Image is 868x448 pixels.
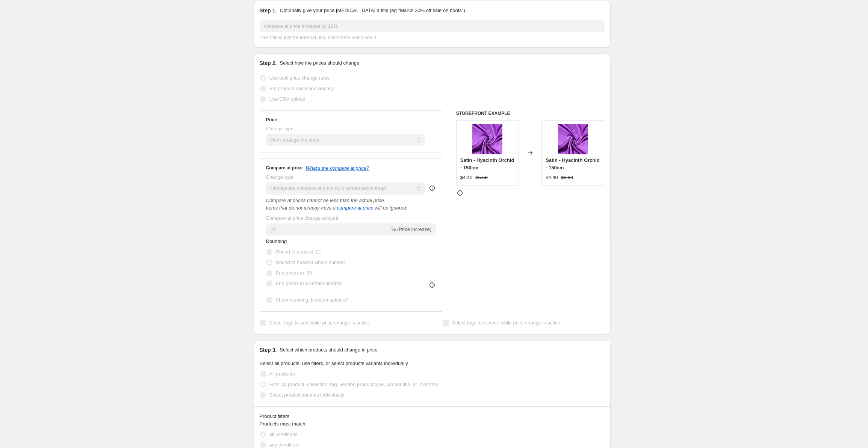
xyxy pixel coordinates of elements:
h3: Compare at price [266,165,303,171]
h2: Step 3. [260,346,277,354]
span: $5.50 [475,175,488,180]
p: Optionally give your price [MEDICAL_DATA] a title (eg "March 30% off sale on boots") [280,7,465,14]
span: Round to nearest .01 [276,249,321,255]
img: image_7eeeb21b-5619-4140-b7b2-4d9533e1d7ac-2_80x.jpg [558,124,588,154]
input: -15 [266,223,390,235]
h3: Price [266,117,277,123]
input: 30% off holiday sale [260,20,605,32]
span: Select all products, use filters, or select products variants individually [260,361,408,366]
span: any condition [269,442,298,448]
span: Satin - Hyacinth Orchid - 150cm [546,157,600,170]
span: Round to nearest whole number [276,259,345,265]
i: Items that do not already have a [266,205,336,211]
span: % (Price increase) [392,226,431,232]
button: compare at price [337,205,374,211]
span: Change type [266,126,294,131]
button: What's the compare at price? [306,165,369,171]
h2: Step 1. [260,7,277,14]
span: This title is just for internal use, customers won't see it [260,35,376,40]
span: Satin - Hyacinth Orchid - 150cm [460,157,514,170]
span: Use bulk price change rules [269,75,330,81]
span: Select product variants individually [269,392,344,398]
span: Select tags to add while price change is active [269,320,369,326]
span: Change type [266,174,294,180]
span: Show rounding direction options? [276,297,348,303]
p: Select how the prices should change [280,59,359,67]
span: All products [269,371,295,377]
span: Filter by product, collection, tag, vendor, product type, variant title, or inventory [269,382,439,387]
div: Product filters [260,413,605,420]
span: Set product prices individually [269,86,334,91]
i: Compare at prices cannot be less than the actual price. [266,198,386,203]
span: $4.40 [460,175,473,180]
span: Compare at price change amount [266,215,339,221]
span: $6.00 [561,175,573,180]
span: End prices in .99 [276,270,312,276]
span: End prices in a certain number [276,281,342,286]
span: $4.40 [546,175,558,180]
p: Select which products should change in price [280,346,377,354]
span: all conditions [269,431,298,437]
h6: STOREFRONT EXAMPLE [456,110,605,116]
div: help [428,184,436,192]
img: image_7eeeb21b-5619-4140-b7b2-4d9533e1d7ac-2_80x.jpg [472,124,502,154]
span: Rounding [266,238,287,244]
i: will be ignored. [375,205,407,211]
h2: Step 2. [260,59,277,67]
span: Select tags to remove while price change is active [452,320,560,326]
span: Use CSV upload [269,96,305,102]
span: Products must match: [260,421,307,427]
